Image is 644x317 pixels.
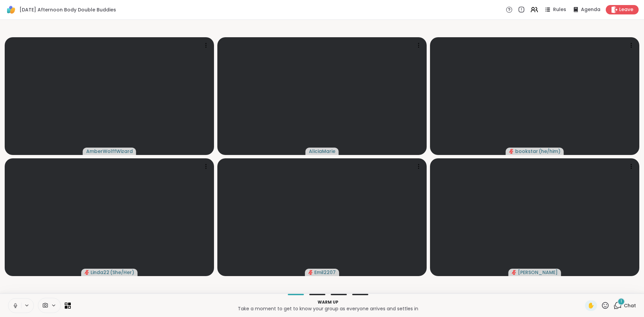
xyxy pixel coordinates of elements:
[621,299,622,304] span: 1
[509,149,514,154] span: audio-muted
[86,148,133,155] span: AmberWolffWizard
[624,302,636,309] span: Chat
[91,269,109,276] span: Linda22
[619,6,633,13] span: Leave
[588,302,594,310] span: ✋
[110,269,134,276] span: ( She/Her )
[553,6,566,13] span: Rules
[85,270,89,275] span: audio-muted
[539,148,560,155] span: ( he/him )
[19,6,116,13] span: [DATE] Afternoon Body Double Buddies
[581,6,600,13] span: Agenda
[512,270,517,275] span: audio-muted
[515,148,538,155] span: bookstar
[5,4,17,15] img: ShareWell Logomark
[75,299,581,305] p: Warm up
[518,269,558,276] span: [PERSON_NAME]
[314,269,336,276] span: Emil2207
[75,305,581,312] p: Take a moment to get to know your group as everyone arrives and settles in
[308,270,313,275] span: audio-muted
[309,148,335,155] span: AliciaMarie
